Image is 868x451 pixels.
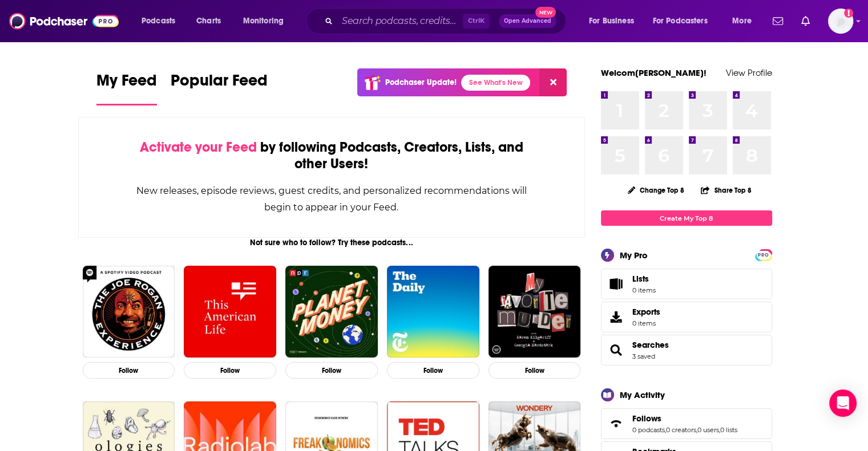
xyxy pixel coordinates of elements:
[235,12,298,30] button: open menu
[724,12,766,30] button: open menu
[601,210,772,226] a: Create My Top 8
[601,335,772,365] span: Searches
[337,12,463,30] input: Search podcasts, credits, & more...
[632,307,660,317] span: Exports
[387,266,479,358] img: The Daily
[581,12,648,30] button: open menu
[601,408,772,439] span: Follows
[136,139,528,172] div: by following Podcasts, Creators, Lists, and other Users!
[461,75,530,91] a: See What's New
[96,71,157,97] span: My Feed
[601,302,772,332] a: Exports
[666,426,696,434] a: 0 creators
[285,266,378,358] img: Planet Money
[828,9,853,34] button: Show profile menu
[700,179,752,201] button: Share Top 8
[601,67,706,78] a: Welcom[PERSON_NAME]!
[196,13,221,29] span: Charts
[499,14,556,28] button: Open AdvancedNew
[645,12,724,30] button: open menu
[828,9,853,34] span: Logged in as jazmincmiller
[697,426,719,434] a: 0 users
[757,250,770,259] a: PRO
[620,250,648,261] div: My Pro
[285,362,378,379] button: Follow
[720,426,737,434] a: 0 lists
[829,389,857,417] div: Open Intercom Messenger
[136,182,528,216] div: New releases, episode reviews, guest credits, and personalized recommendations will begin to appe...
[140,139,257,156] span: Activate your Feed
[605,309,628,325] span: Exports
[665,426,666,434] span: ,
[184,362,276,379] button: Follow
[317,8,577,34] div: Search podcasts, credits, & more...
[757,251,770,259] span: PRO
[83,362,175,379] button: Follow
[171,71,268,105] a: Popular Feed
[605,342,628,358] a: Searches
[632,274,649,284] span: Lists
[601,269,772,299] a: Lists
[243,13,284,29] span: Monitoring
[732,13,752,29] span: More
[632,413,661,424] span: Follows
[134,12,190,30] button: open menu
[828,9,853,34] img: User Profile
[385,78,457,87] p: Podchaser Update!
[696,426,697,434] span: ,
[620,389,665,400] div: My Activity
[719,426,720,434] span: ,
[463,14,490,29] span: Ctrl K
[632,340,669,350] a: Searches
[589,13,634,29] span: For Business
[184,266,276,358] img: This American Life
[83,266,175,358] img: The Joe Rogan Experience
[387,362,479,379] button: Follow
[605,276,628,292] span: Lists
[632,319,660,327] span: 0 items
[605,416,628,432] a: Follows
[768,11,788,31] a: Show notifications dropdown
[632,413,737,424] a: Follows
[171,71,268,97] span: Popular Feed
[621,183,692,197] button: Change Top 8
[96,71,157,105] a: My Feed
[632,274,656,284] span: Lists
[797,11,814,31] a: Show notifications dropdown
[653,13,708,29] span: For Podcasters
[504,18,551,24] span: Open Advanced
[844,9,853,18] svg: Add a profile image
[142,13,175,29] span: Podcasts
[632,352,655,360] a: 3 saved
[189,12,228,30] a: Charts
[78,238,586,247] div: Not sure who to follow? Try these podcasts...
[535,7,556,18] span: New
[488,266,581,358] img: My Favorite Murder with Karen Kilgariff and Georgia Hardstark
[488,362,581,379] button: Follow
[726,67,772,78] a: View Profile
[632,286,656,294] span: 0 items
[632,426,665,434] a: 0 podcasts
[9,10,119,32] img: Podchaser - Follow, Share and Rate Podcasts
